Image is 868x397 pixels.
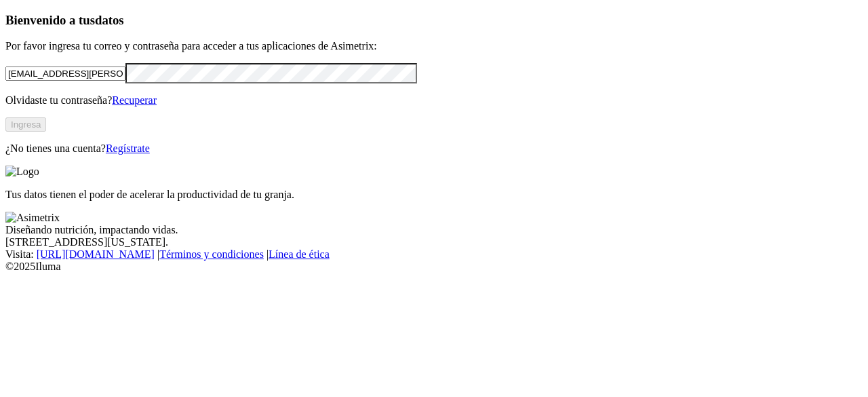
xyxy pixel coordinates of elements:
[37,248,155,260] a: [URL][DOMAIN_NAME]
[159,248,264,260] a: Términos y condiciones
[5,189,863,201] p: Tus datos tienen el poder de acelerar la productividad de tu granja.
[5,224,863,236] div: Diseñando nutrición, impactando vidas.
[5,13,863,28] h3: Bienvenido a tus
[112,94,157,106] a: Recuperar
[5,212,60,224] img: Asimetrix
[269,248,330,260] a: Línea de ética
[5,236,863,248] div: [STREET_ADDRESS][US_STATE].
[5,117,46,132] button: Ingresa
[106,143,150,154] a: Regístrate
[5,67,125,81] input: Tu correo
[5,94,863,107] p: Olvidaste tu contraseña?
[5,248,863,261] div: Visita : | |
[95,13,124,27] span: datos
[5,261,863,273] div: © 2025 Iluma
[5,143,863,155] p: ¿No tienes una cuenta?
[5,166,39,178] img: Logo
[5,40,863,52] p: Por favor ingresa tu correo y contraseña para acceder a tus aplicaciones de Asimetrix:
